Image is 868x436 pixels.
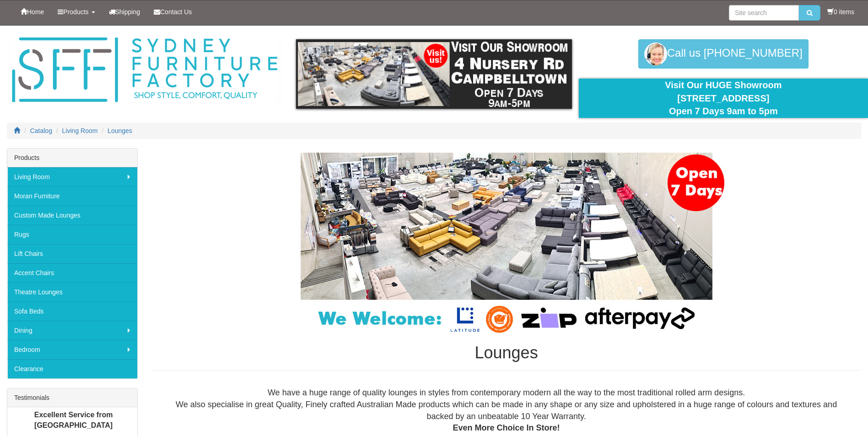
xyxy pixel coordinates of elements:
input: Site search [729,5,799,21]
a: Custom Made Lounges [7,206,137,225]
a: Home [14,0,51,23]
span: Home [27,8,44,16]
a: Moran Furniture [7,186,137,206]
a: Theatre Lounges [7,282,137,302]
h1: Lounges [151,344,861,362]
img: Sydney Furniture Factory [7,35,282,106]
a: Products [51,0,102,23]
img: Lounges [278,153,735,335]
a: Catalog [30,127,52,134]
img: showroom.gif [296,39,571,109]
span: Shipping [115,8,140,16]
a: Clearance [7,359,137,378]
a: Contact Us [147,0,199,23]
a: Living Room [62,127,98,134]
li: 0 items [827,7,854,16]
a: Lounges [108,127,132,134]
span: Contact Us [160,8,192,16]
b: Even More Choice In Store! [453,423,560,432]
a: Sofa Beds [7,302,137,321]
a: Accent Chairs [7,263,137,282]
a: Shipping [102,0,147,23]
div: Products [7,149,137,167]
a: Dining [7,321,137,340]
span: Products [63,8,88,16]
a: Lift Chairs [7,244,137,263]
div: Visit Our HUGE Showroom [STREET_ADDRESS] Open 7 Days 9am to 5pm [586,79,861,118]
div: Testimonials [7,388,137,407]
a: Bedroom [7,340,137,359]
b: Excellent Service from [GEOGRAPHIC_DATA] [34,411,113,429]
a: Living Room [7,167,137,186]
a: Rugs [7,225,137,244]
